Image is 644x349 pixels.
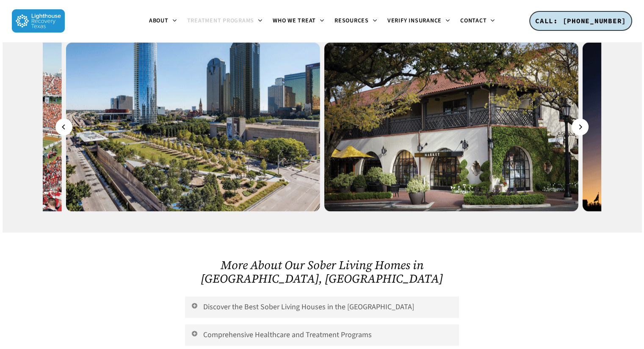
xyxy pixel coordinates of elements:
img: hpvillage [324,42,578,211]
a: Discover the Best Sober Living Houses in the [GEOGRAPHIC_DATA] [185,296,459,318]
a: Contact [455,18,500,25]
span: Who We Treat [273,16,316,25]
span: Resources [334,16,369,25]
button: Previous [55,118,72,135]
span: CALL: [PHONE_NUMBER] [535,16,626,25]
a: CALL: [PHONE_NUMBER] [529,11,632,31]
a: Comprehensive Healthcare and Treatment Programs [185,324,459,346]
a: Resources [329,18,382,25]
span: Treatment Programs [187,16,254,25]
span: About [149,16,169,25]
img: dallas [66,42,320,211]
span: Verify Insurance [387,16,442,25]
span: Contact [460,16,486,25]
a: Treatment Programs [182,18,268,25]
img: Lighthouse Recovery Texas [12,9,65,33]
a: Who We Treat [268,18,329,25]
button: Next [572,118,589,135]
a: Verify Insurance [382,18,455,25]
h2: More About Our Sober Living Homes in [GEOGRAPHIC_DATA], [GEOGRAPHIC_DATA] [185,258,459,285]
a: About [144,18,182,25]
